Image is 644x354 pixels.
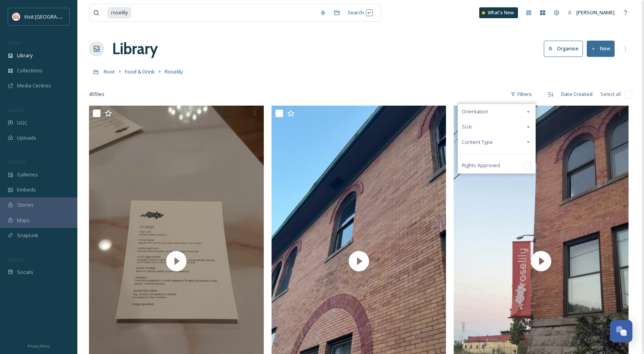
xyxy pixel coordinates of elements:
img: vsbm-stackedMISH_CMYKlogo2017.jpg [12,13,20,21]
span: Privacy Policy [27,344,50,349]
span: Collections [17,67,43,74]
button: Open Chat [610,320,632,342]
a: Root [104,67,115,76]
span: Uploads [17,134,36,142]
div: Search [344,5,377,20]
span: Food & Drink [125,68,155,75]
a: Roselily [165,67,183,76]
span: 45 file s [89,91,104,98]
span: Orientation [462,108,488,115]
button: Organise [544,41,583,56]
span: COLLECT [8,107,24,113]
span: Galleries [17,171,38,178]
span: Root [104,68,115,75]
span: Rights Approved [462,162,500,169]
span: Library [17,52,32,59]
span: Maps [17,217,30,224]
span: Select all [600,91,621,98]
a: [PERSON_NAME] [564,5,618,20]
span: WIDGETS [8,159,26,165]
a: Food & Drink [125,67,155,76]
div: Filters [507,87,536,102]
span: SnapLink [17,232,38,239]
button: New [587,41,615,56]
span: Stories [17,201,34,209]
a: What's New [479,7,518,18]
a: Privacy Policy [27,341,50,350]
span: roselily [107,7,132,18]
span: SOCIALS [8,257,23,262]
span: [PERSON_NAME] [576,9,615,16]
span: Content Type [462,139,493,146]
span: Embeds [17,186,36,193]
span: Size [462,123,472,130]
span: Media Centres [17,82,51,89]
span: UGC [17,119,27,127]
a: Organise [544,41,587,56]
div: Date Created [557,87,596,102]
span: Roselily [165,68,183,75]
a: Library [112,37,158,60]
span: Visit [GEOGRAPHIC_DATA] [24,13,84,20]
span: MEDIA [8,40,21,46]
span: Socials [17,268,33,276]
